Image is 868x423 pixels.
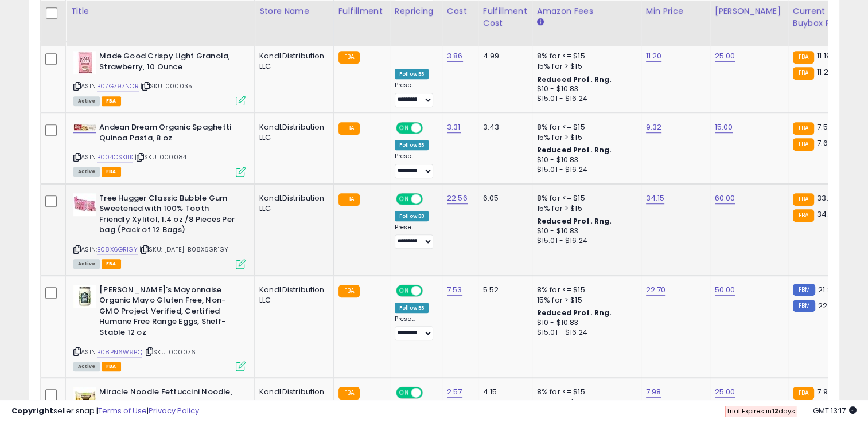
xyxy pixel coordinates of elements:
span: 7.6 [817,138,827,148]
a: B08X6GR1GY [97,245,138,254]
span: ON [397,194,411,203]
div: $15.01 - $16.24 [537,94,632,104]
div: Repricing [395,5,437,17]
a: 2.57 [447,386,462,398]
small: FBA [338,193,360,206]
span: All listings currently available for purchase on Amazon [73,259,100,269]
div: 4.99 [483,51,523,61]
div: Preset: [395,224,433,249]
div: $10 - $10.83 [537,84,632,94]
div: KandLDistribution LLC [259,285,325,305]
span: 21.82 [818,284,836,295]
div: Current Buybox Price [793,5,852,29]
img: 610tYg7PlTL._SL40_.jpg [73,285,96,308]
small: FBA [793,209,814,222]
a: 25.00 [715,386,735,398]
div: [PERSON_NAME] [715,5,783,17]
b: 12 [772,406,779,416]
a: 15.00 [715,122,733,133]
span: | SKU: 000076 [144,347,196,357]
div: KandLDistribution LLC [259,51,325,72]
div: $10 - $10.83 [537,155,632,165]
b: Reduced Prof. Rng. [537,216,612,226]
a: 7.53 [447,284,462,296]
div: 8% for <= $15 [537,51,632,61]
div: $10 - $10.83 [537,226,632,236]
div: Preset: [395,152,433,178]
small: FBA [338,51,360,64]
div: 15% for > $15 [537,61,632,72]
span: ON [397,123,411,133]
span: FBA [102,259,121,269]
div: Fulfillment Cost [483,5,527,29]
span: | SKU: 000084 [135,152,186,162]
div: KandLDistribution LLC [259,193,325,214]
span: 7.95 [817,386,832,397]
div: $10 - $10.83 [537,318,632,328]
span: 11.19 [817,50,831,61]
strong: Copyright [11,405,53,416]
b: Tree Hugger Classic Bubble Gum Sweetened with 100% Tooth Friendly Xylitol, 1.4 oz /8 Pieces Per b... [99,193,239,238]
a: 3.86 [447,50,463,62]
span: ON [397,388,411,398]
a: 22.56 [447,193,468,204]
b: [PERSON_NAME]'s Mayonnaise Organic Mayo Gluten Free, Non-GMO Project Verified, Certified Humane F... [99,285,239,341]
span: Trial Expires in days [726,406,795,416]
div: KandLDistribution LLC [259,387,325,408]
img: 41qrz9oOYNS._SL40_.jpg [73,193,96,216]
span: FBA [102,362,121,371]
div: Follow BB [395,69,429,79]
div: 5.52 [483,285,523,295]
span: All listings currently available for purchase on Amazon [73,96,100,106]
span: 11.23 [817,66,833,77]
div: 8% for <= $15 [537,122,632,132]
a: Terms of Use [98,405,147,416]
b: Reduced Prof. Rng. [537,75,612,84]
div: seller snap | | [11,406,199,417]
div: 15% for > $15 [537,295,632,305]
div: ASIN: [73,193,246,268]
div: 8% for <= $15 [537,193,632,203]
small: FBA [793,51,814,64]
span: FBA [102,96,121,106]
div: Min Price [646,5,705,17]
a: 50.00 [715,284,735,296]
div: 3.43 [483,122,523,132]
span: OFF [421,194,439,203]
span: ON [397,285,411,295]
div: Preset: [395,315,433,341]
div: Title [71,5,250,17]
small: FBA [338,122,360,135]
small: FBA [793,387,814,399]
a: B004OSK1IK [97,152,133,162]
span: OFF [421,123,439,133]
span: 22.51 [818,300,836,311]
div: 6.05 [483,193,523,203]
div: Follow BB [395,140,429,150]
b: Made Good Crispy Light Granola, Strawberry, 10 Ounce [99,51,239,75]
div: ASIN: [73,51,246,104]
small: FBA [793,122,814,135]
div: Cost [447,5,473,17]
b: Andean Dream Organic Spaghetti Quinoa Pasta, 8 oz [99,122,239,146]
img: 41s1655aNUL._SL40_.jpg [73,51,96,74]
small: FBA [338,387,360,399]
div: 8% for <= $15 [537,387,632,397]
span: All listings currently available for purchase on Amazon [73,167,100,177]
span: FBA [102,167,121,177]
span: 7.59 [817,122,832,132]
span: 2025-08-12 13:17 GMT [813,405,857,416]
span: | SKU: 000035 [141,81,192,91]
div: KandLDistribution LLC [259,122,325,143]
div: Fulfillment [338,5,385,17]
div: 15% for > $15 [537,132,632,143]
span: OFF [421,285,439,295]
div: ASIN: [73,285,246,370]
img: 41K9oi7Cw0L._SL40_.jpg [73,124,96,131]
a: 60.00 [715,193,735,204]
span: All listings currently available for purchase on Amazon [73,362,100,371]
img: 41sIc1WqP+L._SL40_.jpg [73,387,96,410]
div: $15.01 - $16.24 [537,328,632,338]
div: 15% for > $15 [537,203,632,214]
div: Follow BB [395,211,429,221]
